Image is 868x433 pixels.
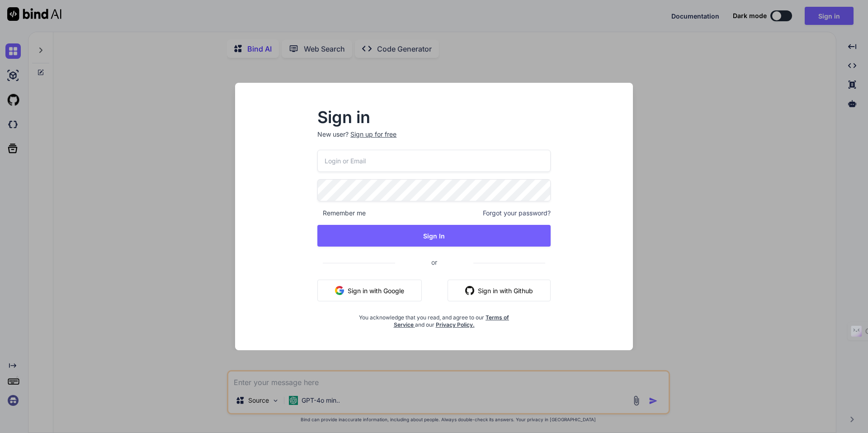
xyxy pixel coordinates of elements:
[317,280,422,301] button: Sign in with Google
[317,110,551,124] h2: Sign in
[317,225,551,247] button: Sign In
[395,251,473,273] span: or
[356,309,512,328] div: You acknowledge that you read, and agree to our and our
[483,209,551,218] span: Forgot your password?
[394,314,509,328] a: Terms of Service
[465,286,474,295] img: github
[448,280,551,301] button: Sign in with Github
[436,321,475,328] a: Privacy Policy.
[335,286,344,295] img: google
[350,130,396,139] div: Sign up for free
[317,150,551,172] input: Login or Email
[317,209,366,218] span: Remember me
[317,130,551,150] p: New user?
